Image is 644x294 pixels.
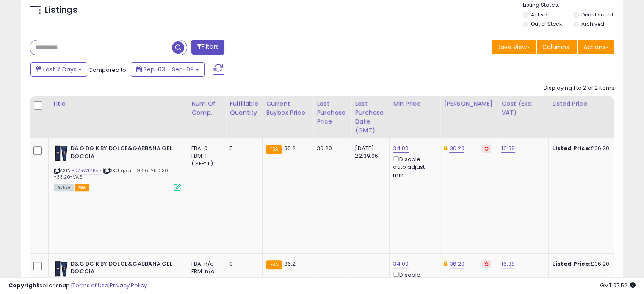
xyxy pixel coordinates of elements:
div: Fulfillable Quantity [229,99,259,117]
div: ASIN: [54,145,181,190]
b: D&G DG K BY DOLCE&GABBANA GEL DOCCIA [71,145,174,162]
span: 2025-09-17 07:52 GMT [600,281,636,289]
p: Listing States: [523,1,623,9]
div: Min Price [393,99,437,108]
div: ( SFP: 1 ) [191,160,219,168]
div: FBM: n/a [191,268,219,275]
a: 16.38 [501,260,515,268]
b: Listed Price: [552,260,591,268]
div: FBA: 0 [191,145,219,152]
div: FBA: n/a [191,260,219,268]
span: Sep-03 - Sep-09 [144,65,194,74]
div: Listed Price [552,99,625,108]
div: [PERSON_NAME] [444,99,494,108]
button: Filters [191,40,224,55]
small: FBA [266,145,282,154]
div: Num of Comp. [191,99,222,117]
div: Displaying 1 to 2 of 2 items [544,84,614,92]
span: Last 7 Days [43,65,77,74]
div: Last Purchase Price [317,99,348,126]
a: 16.38 [501,144,515,153]
span: 36.2 [284,260,296,268]
div: FBM: 1 [191,152,219,160]
div: 0 [229,260,256,268]
button: Columns [537,40,577,54]
label: Archived [581,20,604,27]
img: 31cpcZGssCL._SL40_.jpg [54,260,69,277]
span: | SKU: qogit-19.66-250130---33.20-VA6 [54,167,174,180]
h5: Listings [45,4,77,16]
a: 36.20 [449,144,464,153]
span: All listings currently available for purchase on Amazon [54,184,74,191]
img: 31cpcZGssCL._SL40_.jpg [54,145,69,162]
div: Title [52,99,184,108]
div: Cost (Exc. VAT) [501,99,545,117]
div: Current Buybox Price [266,99,310,117]
span: FBA [75,184,89,191]
label: Deactivated [581,11,613,18]
a: 36.20 [449,260,464,268]
button: Sep-03 - Sep-09 [131,62,205,77]
button: Actions [578,40,614,54]
label: Out of Stock [531,20,562,27]
a: B07RWL4P8F [72,167,102,174]
a: Privacy Policy [110,281,147,289]
label: Active [531,11,547,18]
div: [DATE] 22:39:06 [355,145,383,160]
small: FBA [266,260,282,269]
a: Terms of Use [72,281,108,289]
button: Last 7 Days [30,62,87,77]
b: D&G DG K BY DOLCE&GABBANA GEL DOCCIA [71,260,174,278]
div: seller snap | | [8,282,147,290]
div: £36.20 [552,260,622,268]
div: £36.20 [552,145,622,152]
a: 34.00 [393,144,409,153]
div: 36.20 [317,145,345,152]
span: Columns [542,43,569,51]
div: Disable auto adjust min [393,154,434,179]
strong: Copyright [8,281,39,289]
a: 34.00 [393,260,409,268]
span: 36.2 [284,144,296,152]
button: Save View [492,40,536,54]
b: Listed Price: [552,144,591,152]
span: Compared to: [88,66,127,74]
div: 5 [229,145,256,152]
div: Last Purchase Date (GMT) [355,99,386,135]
